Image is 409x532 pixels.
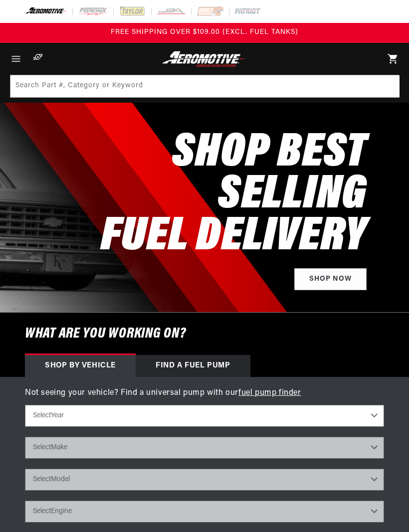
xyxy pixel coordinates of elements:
select: Make [25,437,384,459]
a: fuel pump finder [238,389,301,397]
input: Search Part #, Category or Keyword [10,75,400,97]
span: FREE SHIPPING OVER $109.00 (EXCL. FUEL TANKS) [111,28,298,36]
select: Year [25,405,384,427]
h2: SHOP BEST SELLING FUEL DELIVERY [25,133,367,258]
div: Shop by vehicle [25,355,136,377]
select: Model [25,469,384,491]
summary: Menu [5,43,27,75]
button: Search Part #, Category or Keyword [377,75,399,97]
select: Engine [25,501,384,523]
div: Find a Fuel Pump [136,355,250,377]
a: Shop Now [294,268,367,291]
p: Not seeing your vehicle? Find a universal pump with our [25,387,384,400]
img: Aeromotive [160,51,248,67]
